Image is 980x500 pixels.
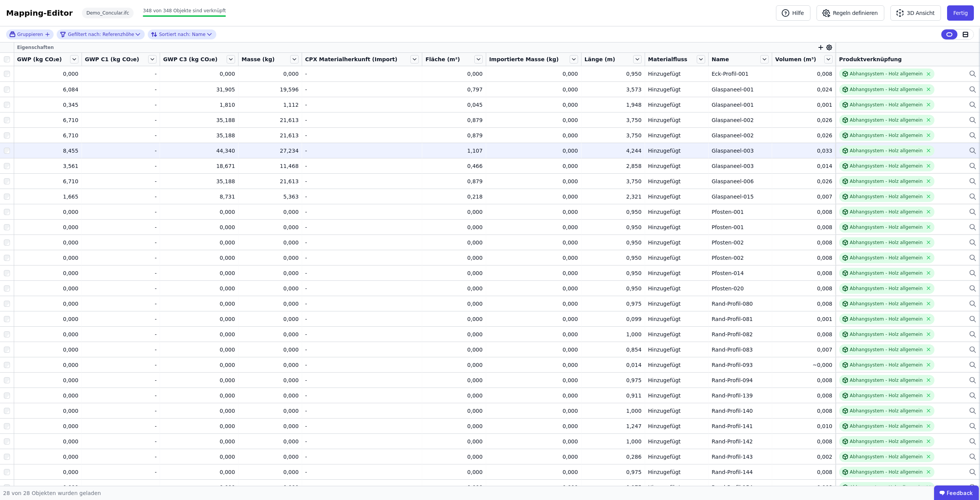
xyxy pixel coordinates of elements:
[850,132,923,138] div: Abhangsystem - Holz allgemein
[305,407,419,415] div: -
[648,178,705,185] div: Hinzugefügt
[305,132,419,139] div: -
[850,316,923,322] div: Abhangsystem - Holz allgemein
[648,300,705,308] div: Hinzugefügt
[242,70,299,78] div: 0,000
[85,254,157,262] div: -
[305,178,419,185] div: -
[17,239,78,246] div: 0,000
[648,147,705,155] div: Hinzugefügt
[648,239,705,246] div: Hinzugefügt
[163,361,235,369] div: 0,000
[163,376,235,384] div: 0,000
[17,269,78,277] div: 0,000
[489,178,578,185] div: 0,000
[489,331,578,338] div: 0,000
[17,132,78,139] div: 6,710
[305,208,419,216] div: -
[585,116,642,124] div: 3,750
[489,285,578,292] div: 0,000
[85,147,157,155] div: -
[425,361,482,369] div: 0,000
[68,31,101,37] span: Gefiltert nach:
[85,239,157,246] div: -
[712,376,769,384] div: Rand-Profil-094
[163,346,235,353] div: 0,000
[425,208,482,216] div: 0,000
[425,254,482,262] div: 0,000
[648,407,705,415] div: Hinzugefügt
[163,331,235,338] div: 0,000
[585,315,642,323] div: 0,099
[17,70,78,78] div: 0,000
[85,346,157,353] div: -
[712,361,769,369] div: Rand-Profil-093
[585,132,642,139] div: 3,750
[489,116,578,124] div: 0,000
[712,101,769,109] div: Glaspaneel-001
[648,162,705,170] div: Hinzugefügt
[85,223,157,231] div: -
[850,194,923,200] div: Abhangsystem - Holz allgemein
[305,285,419,292] div: -
[425,132,482,139] div: 0,879
[17,315,78,323] div: 0,000
[242,300,299,308] div: 0,000
[775,162,832,170] div: 0,014
[425,70,482,78] div: 0,000
[712,70,769,78] div: Eck-Profil-001
[712,300,769,308] div: Rand-Profil-080
[775,178,832,185] div: 0,026
[163,392,235,399] div: 0,000
[163,269,235,277] div: 0,000
[585,86,642,93] div: 3,573
[425,407,482,415] div: 0,000
[585,178,642,185] div: 3,750
[425,86,482,93] div: 0,797
[425,376,482,384] div: 0,000
[17,208,78,216] div: 0,000
[242,269,299,277] div: 0,000
[85,178,157,185] div: -
[775,254,832,262] div: 0,008
[163,300,235,308] div: 0,000
[425,147,482,155] div: 1,107
[712,132,769,139] div: Glaspaneel-002
[242,101,299,109] div: 1,112
[850,209,923,215] div: Abhangsystem - Holz allgemein
[585,331,642,338] div: 1,000
[648,208,705,216] div: Hinzugefügt
[712,285,769,292] div: Pfosten-020
[305,101,419,109] div: -
[85,193,157,200] div: -
[163,208,235,216] div: 0,000
[163,162,235,170] div: 18,671
[242,86,299,93] div: 19,596
[775,315,832,323] div: 0,001
[712,223,769,231] div: Pfosten-001
[242,254,299,262] div: 0,000
[585,162,642,170] div: 2,858
[839,55,977,63] div: Produktverknüpfung
[242,239,299,246] div: 0,000
[850,163,923,169] div: Abhangsystem - Holz allgemein
[425,285,482,292] div: 0,000
[305,331,419,338] div: -
[712,346,769,353] div: Rand-Profil-083
[489,101,578,109] div: 0,000
[17,223,78,231] div: 0,000
[85,331,157,338] div: -
[489,208,578,216] div: 0,000
[85,300,157,308] div: -
[85,285,157,292] div: -
[242,162,299,170] div: 11,468
[305,346,419,353] div: -
[489,239,578,246] div: 0,000
[85,361,157,369] div: -
[648,55,688,63] span: Materialfluss
[163,223,235,231] div: 0,000
[17,178,78,185] div: 6,710
[712,331,769,338] div: Rand-Profil-082
[489,407,578,415] div: 0,000
[585,101,642,109] div: 1,948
